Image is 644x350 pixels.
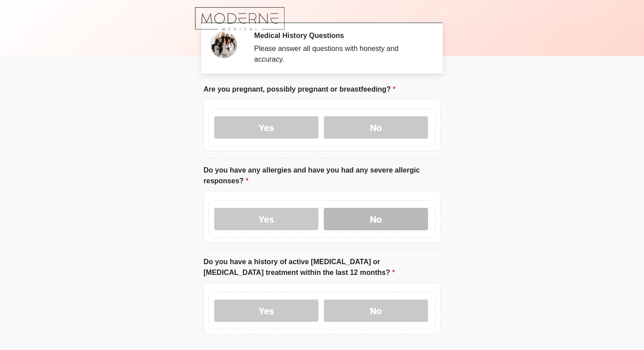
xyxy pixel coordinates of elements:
[203,165,441,186] label: Do you have any allergies and have you had any severe allergic responses?
[324,208,428,230] label: No
[195,7,285,31] img: Moderne Medical Aesthetics Logo
[324,116,428,139] label: No
[203,257,441,278] label: Do you have a history of active [MEDICAL_DATA] or [MEDICAL_DATA] treatment within the last 12 mon...
[324,299,428,322] label: No
[254,43,427,65] div: Please answer all questions with honesty and accuracy.
[203,84,395,95] label: Are you pregnant, possibly pregnant or breastfeeding?
[214,299,318,322] label: Yes
[214,116,318,139] label: Yes
[214,208,318,230] label: Yes
[210,31,237,58] img: Agent Avatar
